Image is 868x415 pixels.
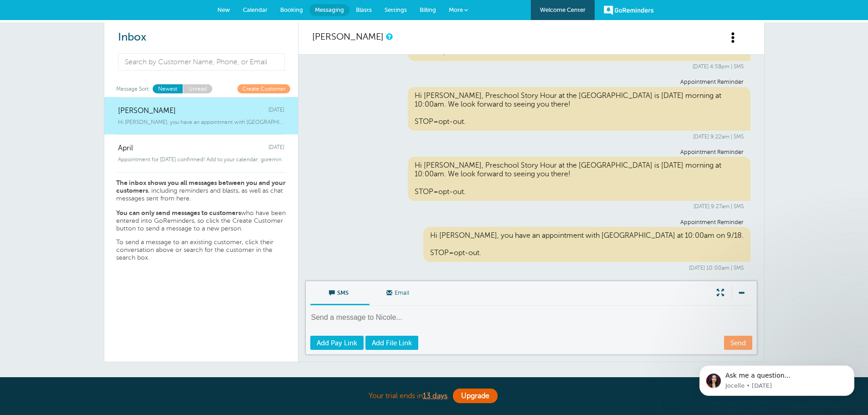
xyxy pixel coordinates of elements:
[724,336,752,350] a: Send
[379,376,426,386] strong: free month
[319,133,744,140] div: [DATE] 9:22am | SMS
[356,6,372,13] span: Blasts
[309,4,349,16] a: Messaging
[408,157,750,201] div: Hi [PERSON_NAME], Preschool Story Hour at the [GEOGRAPHIC_DATA] is [DATE] morning at 10:00am. We ...
[116,179,286,203] p: , including reminders and blasts, as well as chat messages sent from here.
[116,179,286,195] strong: The inbox shows you all messages between you and your customers
[118,156,282,163] span: Appointment for [DATE] confirmed! Add to your calendar: goremin
[423,392,447,400] a: 13 days
[183,84,212,93] a: Unread
[116,209,286,232] p: who have been entered into GoReminders, so click the Create Customer button to send a message to ...
[430,376,517,386] a: Refer someone to us!
[118,107,176,115] span: [PERSON_NAME]
[118,119,284,125] span: Hi [PERSON_NAME], you have an appointment with [GEOGRAPHIC_DATA] at 10
[386,34,391,40] a: This is a history of all communications between GoReminders and your customer.
[420,6,436,13] span: Billing
[317,339,357,347] span: Add Pay Link
[310,336,364,350] a: Add Pay Link
[118,53,285,71] input: Search by Customer Name, Phone, or Email
[319,79,744,86] div: Appointment Reminder
[385,6,407,13] span: Settings
[317,281,363,303] span: SMS
[268,107,284,115] span: [DATE]
[423,227,750,262] div: Hi [PERSON_NAME], you have an appointment with [GEOGRAPHIC_DATA] at 10:00am on 9/18. STOP=opt-out.
[217,6,230,13] span: New
[104,376,765,386] p: Want a ?
[104,134,298,172] a: April [DATE] Appointment for [DATE] confirmed! Add to your calendar: goremin
[116,239,286,261] p: To send a message to an existing customer, click their conversation above or search for the custo...
[237,84,290,93] a: Create Customer
[153,84,183,93] a: Newest
[449,6,463,13] span: More
[206,386,662,406] div: Your trial ends in .
[319,63,744,70] div: [DATE] 4:58pm | SMS
[686,357,868,401] iframe: Intercom notifications message
[116,209,241,216] strong: You can only send messages to customers
[315,6,344,13] span: Messaging
[365,336,418,350] a: Add File Link
[280,6,303,13] span: Booking
[408,87,750,131] div: Hi [PERSON_NAME], Preschool Story Hour at the [GEOGRAPHIC_DATA] is [DATE] morning at 10:00am. We ...
[319,265,744,271] div: [DATE] 10:00am | SMS
[376,281,422,303] span: Email
[453,389,498,403] a: Upgrade
[319,203,744,210] div: [DATE] 9:27am | SMS
[372,339,412,347] span: Add File Link
[312,31,384,42] a: [PERSON_NAME]
[116,84,150,93] span: Message Sort:
[268,144,284,153] span: [DATE]
[118,31,284,44] h2: Inbox
[243,6,267,13] span: Calendar
[319,219,744,226] div: Appointment Reminder
[118,144,133,153] span: April
[104,97,298,135] a: [PERSON_NAME] [DATE] Hi [PERSON_NAME], you have an appointment with [GEOGRAPHIC_DATA] at 10
[319,149,744,156] div: Appointment Reminder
